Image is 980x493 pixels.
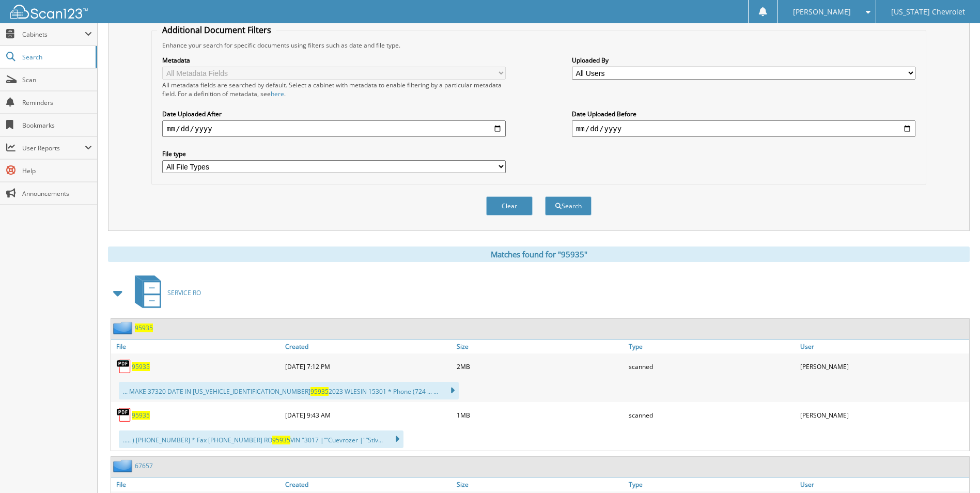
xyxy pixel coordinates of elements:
[626,477,798,491] a: Type
[22,121,92,130] span: Bookmarks
[129,272,201,313] a: SERVICE RO
[119,382,459,399] div: ... MAKE 37320 DATE IN [US_VEHICLE_IDENTIFICATION_NUMBER] 2023 WLESIN 15301 * Phone (724 ... ...
[626,405,798,425] div: scanned
[22,98,92,107] span: Reminders
[108,246,970,262] div: Matches found for "95935"
[116,359,132,374] img: PDF.png
[157,24,276,36] legend: Additional Document Filters
[22,189,92,198] span: Announcements
[135,323,153,332] a: 95935
[626,340,798,353] a: Type
[22,144,85,152] span: User Reports
[113,321,135,334] img: folder2.png
[798,405,969,425] div: [PERSON_NAME]
[572,120,915,137] input: end
[162,81,506,98] div: All metadata fields are searched by default. Select a cabinet with metadata to enable filtering b...
[272,436,290,444] span: 95935
[572,110,915,118] label: Date Uploaded Before
[22,75,92,84] span: Scan
[162,149,506,158] label: File type
[135,461,153,470] a: 67657
[572,56,915,65] label: Uploaded By
[111,340,283,353] a: File
[626,356,798,377] div: scanned
[310,387,329,396] span: 95935
[22,30,85,39] span: Cabinets
[22,166,92,175] span: Help
[454,477,626,491] a: Size
[891,9,965,15] span: [US_STATE] Chevrolet
[486,196,533,215] button: Clear
[798,340,969,353] a: User
[116,407,132,423] img: PDF.png
[454,356,626,377] div: 2MB
[798,477,969,491] a: User
[157,41,920,50] div: Enhance your search for specific documents using filters such as date and file type.
[132,362,150,371] a: 95935
[545,196,592,215] button: Search
[454,340,626,353] a: Size
[162,110,506,118] label: Date Uploaded After
[119,430,403,448] div: ..... ) [PHONE_NUMBER] * Fax [PHONE_NUMBER] RO VIN "3017 |““Cuevrozer |"“Stiv...
[283,477,454,491] a: Created
[10,5,88,19] img: scan123-logo-white.svg
[928,443,980,493] iframe: Chat Widget
[167,288,201,297] span: SERVICE RO
[798,356,969,377] div: [PERSON_NAME]
[454,405,626,425] div: 1MB
[283,340,454,353] a: Created
[283,356,454,377] div: [DATE] 7:12 PM
[793,9,851,15] span: [PERSON_NAME]
[22,53,90,61] span: Search
[162,120,506,137] input: start
[162,56,506,65] label: Metadata
[271,89,284,98] a: here
[113,459,135,472] img: folder2.png
[132,411,150,420] a: 95935
[283,405,454,425] div: [DATE] 9:43 AM
[111,477,283,491] a: File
